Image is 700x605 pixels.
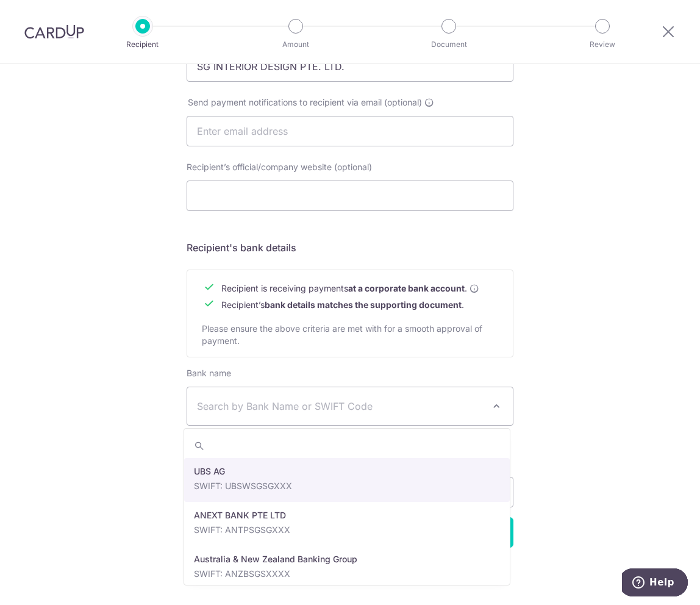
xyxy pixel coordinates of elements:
span: Send payment notifications to recipient via email (optional) [188,96,422,109]
p: UBS AG [194,465,500,478]
span: Recipient is receiving payments . [221,282,479,295]
span: Help [27,9,52,20]
p: Recipient [98,38,188,51]
p: SWIFT: ANTPSGSGXXX [194,524,500,536]
p: Review [557,38,648,51]
label: Recipient’s official/company website (optional) [187,161,372,173]
p: SWIFT: UBSWSGSGXXX [194,480,500,492]
span: Recipient’s . [221,299,464,310]
h5: Recipient's bank details [187,240,513,255]
p: Document [404,38,494,51]
p: ANEXT BANK PTE LTD [194,509,500,521]
input: Enter email address [187,116,513,146]
span: Please ensure the above criteria are met with for a smooth approval of payment. [202,323,482,346]
p: Amount [251,38,341,51]
span: Search by Bank Name or SWIFT Code [197,399,484,413]
p: Australia & New Zealand Banking Group [194,553,500,565]
iframe: Opens a widget where you can find more information [622,568,688,599]
img: CardUp [24,24,84,39]
b: bank details matches the supporting document [265,299,462,310]
label: Bank name [187,367,231,379]
b: at a corporate bank account [348,282,465,295]
p: SWIFT: ANZBSGSXXXX [194,568,500,580]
